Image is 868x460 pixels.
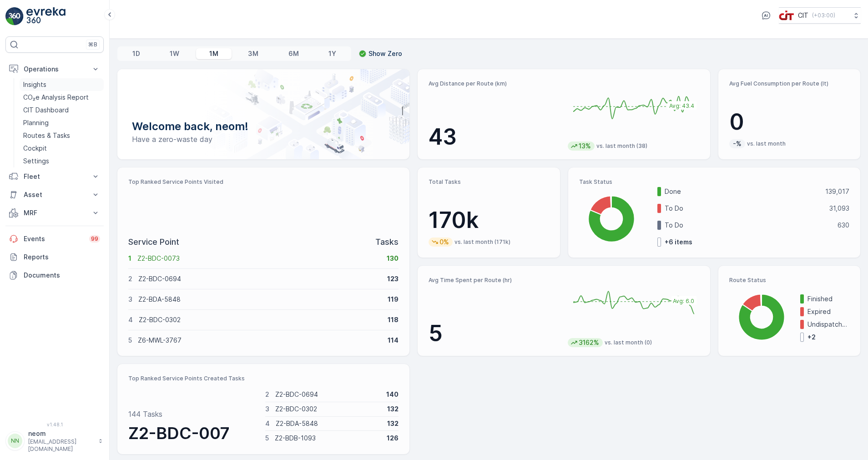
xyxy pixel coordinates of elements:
[275,404,381,414] p: Z2-BDC-0302
[807,333,816,342] p: + 2
[5,429,104,453] button: NNneom[EMAIL_ADDRESS][DOMAIN_NAME]
[138,336,382,345] p: Z6-MWL-3767
[24,234,84,243] p: Events
[128,254,131,263] p: 1
[209,49,218,58] p: 1M
[128,409,162,420] p: 144 Tasks
[596,142,647,150] p: vs. last month (38)
[429,207,549,234] p: 170k
[8,434,22,448] div: NN
[20,129,104,142] a: Routes & Tasks
[429,320,560,347] p: 5
[429,277,560,284] p: Avg Time Spent per Route (hr)
[5,186,104,204] button: Asset
[275,434,381,443] p: Z2-BDB-1093
[732,139,742,148] p: -%
[88,41,97,48] p: ⌘B
[20,78,104,91] a: Insights
[578,338,600,347] p: 3162%
[23,144,47,153] p: Cockpit
[265,419,270,428] p: 4
[26,7,66,25] img: logo_light-DOdMpM7g.png
[328,49,336,58] p: 1Y
[5,230,104,248] a: Events99
[128,423,230,443] span: Z2-BDC-007
[20,116,104,129] a: Planning
[170,49,179,58] p: 1W
[5,248,104,266] a: Reports
[386,390,399,399] p: 140
[387,404,399,414] p: 132
[387,419,399,428] p: 132
[23,157,49,166] p: Settings
[132,134,395,145] p: Have a zero-waste day
[128,375,399,382] p: Top Ranked Service Points Created Tasks
[729,108,849,136] p: 0
[578,142,592,151] p: 13%
[24,253,100,262] p: Reports
[798,11,808,20] p: CIT
[665,204,823,213] p: To Do
[429,178,549,186] p: Total Tasks
[829,204,849,213] p: 31,093
[128,315,133,324] p: 4
[807,294,849,303] p: Finished
[23,80,46,89] p: Insights
[605,339,652,346] p: vs. last month (0)
[5,422,104,427] span: v 1.48.1
[20,155,104,167] a: Settings
[388,315,399,324] p: 118
[838,221,849,230] p: 630
[429,123,560,151] p: 43
[132,49,140,58] p: 1D
[24,190,86,199] p: Asset
[5,7,24,25] img: logo
[91,235,98,243] p: 99
[388,295,399,304] p: 119
[265,434,269,443] p: 5
[387,434,399,443] p: 126
[5,167,104,186] button: Fleet
[138,295,382,304] p: Z2-BDA-5848
[20,142,104,155] a: Cockpit
[807,307,849,316] p: Expired
[779,7,861,24] button: CIT(+03:00)
[275,390,380,399] p: Z2-BDC-0694
[132,119,395,134] p: Welcome back, neom!
[128,274,132,283] p: 2
[288,49,299,58] p: 6M
[665,221,832,230] p: To Do
[248,49,258,58] p: 3M
[128,236,179,248] p: Service Point
[5,60,104,78] button: Operations
[23,118,49,127] p: Planning
[265,404,269,414] p: 3
[5,204,104,222] button: MRF
[812,12,835,19] p: ( +03:00 )
[128,178,399,186] p: Top Ranked Service Points Visited
[368,49,402,58] p: Show Zero
[807,320,849,329] p: Undispatched
[138,274,381,283] p: Z2-BDC-0694
[24,208,86,217] p: MRF
[24,271,100,280] p: Documents
[128,295,132,304] p: 3
[20,91,104,104] a: CO₂e Analysis Report
[388,336,399,345] p: 114
[665,187,819,196] p: Done
[28,438,94,453] p: [EMAIL_ADDRESS][DOMAIN_NAME]
[779,10,794,20] img: cit-logo_pOk6rL0.png
[729,80,849,87] p: Avg Fuel Consumption per Route (lt)
[665,238,692,247] p: + 6 items
[24,65,86,74] p: Operations
[387,274,399,283] p: 123
[265,390,269,399] p: 2
[454,238,510,246] p: vs. last month (171k)
[20,104,104,116] a: CIT Dashboard
[23,106,69,115] p: CIT Dashboard
[5,266,104,284] a: Documents
[375,236,399,248] p: Tasks
[276,419,381,428] p: Z2-BDA-5848
[729,277,849,284] p: Route Status
[387,254,399,263] p: 130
